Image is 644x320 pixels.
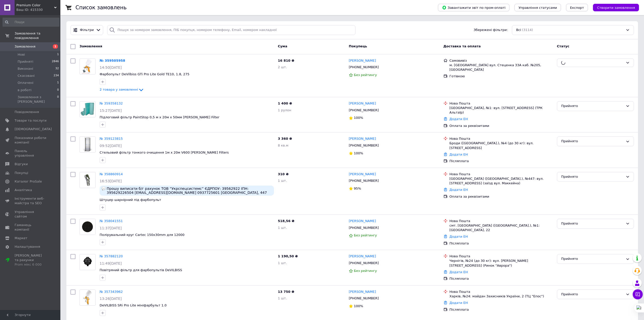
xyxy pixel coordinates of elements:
[354,304,363,308] span: 100%
[100,233,184,237] a: Полірувальний круг Cartec 150х30mm для 12000
[100,261,122,265] span: 11:49[DATE]
[450,307,553,312] div: Післяплата
[450,241,553,246] div: Післяплата
[522,28,533,32] span: (3114)
[349,58,376,63] a: [PERSON_NAME]
[18,88,31,92] span: в роботі
[354,187,361,190] span: 95%
[57,81,59,85] span: 1
[100,137,123,140] a: № 359123815
[100,59,125,62] a: № 359505958
[15,118,47,123] span: Товари та послуги
[100,101,123,105] a: № 359358132
[18,52,25,57] span: Нові
[82,59,94,74] img: Фото товару
[450,223,553,232] div: смт. [GEOGRAPHIC_DATA] ([GEOGRAPHIC_DATA].), №1: [GEOGRAPHIC_DATA], 22
[354,73,377,77] span: Без рейтингу
[278,137,292,140] span: 3 360 ₴
[450,188,468,192] a: Додати ЕН
[82,137,94,152] img: Фото товару
[100,226,122,230] span: 11:37[DATE]
[278,172,289,176] span: 310 ₴
[100,198,161,202] span: Штуцер шарнірний під фарбопульт
[15,127,52,131] span: [DEMOGRAPHIC_DATA]
[81,172,94,188] img: Фото товару
[80,219,95,235] img: Фото товару
[102,187,106,191] img: :speech_balloon:
[593,4,639,11] button: Створити замовлення
[450,276,553,281] div: Післяплата
[349,144,379,147] span: [PHONE_NUMBER]
[15,262,47,267] div: Prom мікс 6 000
[16,3,54,8] span: Premium Color
[278,65,287,69] span: 2 шт.
[83,290,92,305] img: Фото товару
[18,59,33,64] span: Прийняті
[278,179,287,183] span: 1 шт.
[450,259,553,268] div: Чернігів, №24 (до 30 кг): вул. [PERSON_NAME][STREET_ADDRESS] (Ринок "Аврора")
[100,109,122,113] span: 15:27[DATE]
[107,25,355,35] input: Пошук за номером замовлення, ПІБ покупця, номером телефону, Email, номером накладної
[100,115,219,119] span: Підлоговий фільтр PaintStop 0,5 м х 20м х 50мм [PERSON_NAME] Filter
[100,88,144,91] a: 2 товара у замовленні
[57,52,59,57] span: 1
[557,44,570,48] span: Статус
[354,151,363,155] span: 100%
[349,296,379,300] span: [PHONE_NUMBER]
[15,223,47,232] span: Гаманець компанії
[354,233,377,237] span: Без рейтингу
[100,254,123,258] a: № 357882120
[100,179,122,183] span: 16:53[DATE]
[54,74,59,78] span: 234
[349,261,379,265] span: [PHONE_NUMBER]
[100,172,123,176] a: № 358860914
[79,136,96,153] a: Фото товару
[278,219,295,223] span: 518,56 ₴
[450,153,468,156] a: Додати ЕН
[100,268,182,272] a: Повітряний фільтр для фарбопультів DeVILBISS
[100,219,123,223] a: № 358041551
[79,44,102,48] span: Замовлення
[450,159,553,163] div: Післяплата
[450,117,468,121] a: Додати ЕН
[55,66,59,71] span: 32
[278,226,287,230] span: 1 шт.
[278,59,294,62] span: 16 810 ₴
[100,303,167,307] a: DeVILBISS SRi Pro Lite мініфарбульт 1.0
[278,144,289,147] span: 8 кв.м
[79,254,96,270] a: Фото товару
[79,172,96,188] a: Фото товару
[15,110,39,114] span: Повідомлення
[349,65,379,69] span: [PHONE_NUMBER]
[561,103,624,109] div: Прийнято
[18,95,57,104] span: Замовлення з [PERSON_NAME]
[15,236,27,240] span: Маркет
[561,221,624,226] div: Прийнято
[100,65,122,69] span: 14:50[DATE]
[278,44,287,48] span: Cума
[100,297,122,301] span: 13:26[DATE]
[15,179,42,184] span: Каталог ProSale
[15,210,47,219] span: Управління сайтом
[100,290,123,294] a: № 357343962
[278,101,292,105] span: 1 400 ₴
[15,31,60,40] span: Замовлення та повідомлення
[100,72,189,76] a: Фарбопульт DeVilbiss GTi Pro Lite Gold TE10, 1.8, 275
[80,102,95,116] img: Фото товару
[15,244,40,249] span: Налаштування
[561,139,624,144] div: Прийнято
[18,81,33,85] span: Оплачені
[514,4,561,11] button: Управління статусами
[349,44,367,48] span: Покупець
[107,187,272,195] span: Прошу виписати б/г рахунок ТОВ “Укрспецсистемс” ЄДРПОУ: 39562922 ІПН: 395629226504 [EMAIL_ADDRESS...
[450,58,553,63] div: Самовивіз
[518,6,557,10] span: Управління статусами
[52,59,59,64] span: 2846
[450,136,553,141] div: Нова Пошта
[57,88,59,92] span: 0
[18,66,33,71] span: Виконані
[15,253,47,267] span: [PERSON_NAME] та рахунки
[450,301,468,305] a: Додати ЕН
